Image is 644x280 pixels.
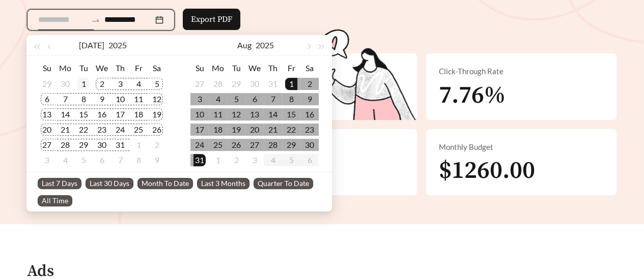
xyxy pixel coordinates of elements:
div: 10 [114,93,126,105]
td: 2025-08-18 [209,122,227,137]
td: 2025-08-04 [56,152,74,168]
div: 26 [151,123,163,136]
div: 28 [212,78,224,90]
td: 2025-08-14 [264,107,282,122]
th: Tu [74,60,93,76]
td: 2025-07-13 [38,107,56,122]
div: 4 [212,93,224,105]
th: Tu [227,60,245,76]
div: 29 [285,139,297,151]
div: 15 [77,108,90,120]
div: 22 [77,123,90,136]
div: 29 [41,78,53,90]
div: 24 [193,139,206,151]
div: 12 [230,108,242,120]
div: 13 [41,108,53,120]
td: 2025-07-21 [56,122,74,137]
div: 21 [267,123,279,136]
td: 2025-06-30 [56,76,74,91]
div: Monthly Budget [438,141,604,153]
td: 2025-07-19 [148,107,166,122]
div: 30 [248,78,261,90]
td: 2025-08-03 [38,152,56,168]
td: 2025-07-26 [148,122,166,137]
div: 16 [303,108,316,120]
div: 17 [114,108,126,120]
td: 2025-08-30 [300,137,319,152]
div: 5 [230,93,242,105]
button: Aug [237,35,251,55]
div: 23 [303,123,316,136]
th: Fr [129,60,148,76]
td: 2025-08-07 [264,91,282,107]
div: 2 [151,139,163,151]
div: 25 [132,123,145,136]
td: 2025-09-02 [227,152,245,168]
td: 2025-07-16 [93,107,111,122]
td: 2025-07-10 [111,91,129,107]
td: 2025-08-10 [190,107,209,122]
button: 2025 [108,35,127,55]
td: 2025-08-07 [111,152,129,168]
td: 2025-08-08 [129,152,148,168]
span: Month To Date [137,178,193,189]
span: Last 30 Days [86,178,133,189]
div: 3 [114,78,126,90]
td: 2025-08-28 [264,137,282,152]
td: 2025-07-12 [148,91,166,107]
td: 2025-08-27 [245,137,264,152]
div: 15 [285,108,297,120]
div: 5 [77,154,90,166]
div: 7 [114,154,126,166]
th: We [93,60,111,76]
td: 2025-08-24 [190,137,209,152]
div: 18 [132,108,145,120]
td: 2025-08-05 [227,91,245,107]
td: 2025-07-06 [38,91,56,107]
td: 2025-08-19 [227,122,245,137]
div: 29 [230,78,242,90]
div: 1 [212,154,224,166]
button: 2025 [256,35,274,55]
td: 2025-08-02 [148,137,166,152]
div: 30 [96,139,108,151]
td: 2025-08-09 [148,152,166,168]
td: 2025-08-29 [282,137,300,152]
th: Th [264,60,282,76]
div: 7 [59,93,71,105]
span: $1260.00 [438,155,535,186]
div: 2 [303,78,316,90]
td: 2025-08-06 [93,152,111,168]
td: 2025-07-07 [56,91,74,107]
td: 2025-07-15 [74,107,93,122]
div: 19 [230,123,242,136]
div: 3 [248,154,261,166]
td: 2025-08-25 [209,137,227,152]
td: 2025-07-11 [129,91,148,107]
td: 2025-07-01 [74,76,93,91]
td: 2025-08-20 [245,122,264,137]
td: 2025-07-14 [56,107,74,122]
div: 4 [132,78,145,90]
th: Sa [300,60,319,76]
td: 2025-09-01 [209,152,227,168]
td: 2025-09-03 [245,152,264,168]
td: 2025-08-02 [300,76,319,91]
div: 19 [151,108,163,120]
th: We [245,60,264,76]
td: 2025-08-09 [300,91,319,107]
div: 9 [96,93,108,105]
div: 27 [41,139,53,151]
td: 2025-07-28 [209,76,227,91]
td: 2025-07-09 [93,91,111,107]
div: 21 [59,123,71,136]
div: 6 [248,93,261,105]
div: 24 [114,123,126,136]
td: 2025-08-31 [190,152,209,168]
span: Quarter To Date [254,178,313,189]
div: 10 [193,108,206,120]
th: Sa [148,60,166,76]
td: 2025-08-17 [190,122,209,137]
td: 2025-08-05 [74,152,93,168]
div: 7 [267,93,279,105]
